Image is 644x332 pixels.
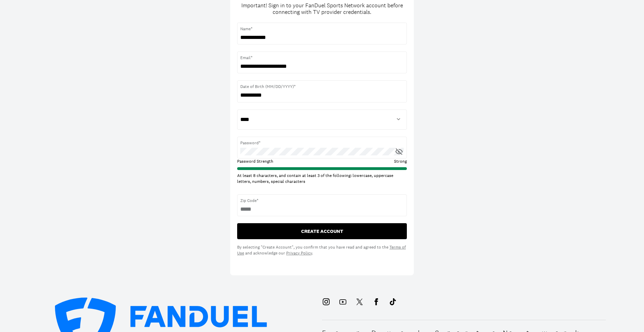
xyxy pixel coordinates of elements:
[240,197,404,204] span: Zip Code*
[240,55,404,61] span: Email*
[240,140,404,146] span: Password*
[237,2,407,15] div: Important! Sign in to your FanDuel Sports Network account before connecting with TV provider cred...
[237,223,407,239] button: CREATE ACCOUNT
[240,83,404,90] span: Date of Birth (MM/DD/YYYY)*
[237,173,407,185] div: At least 8 characters, and contain at least 3 of the following: lowercase, uppercase letters, num...
[322,159,407,164] div: Strong
[237,244,406,256] a: Terms of Use
[286,250,312,256] a: Privacy Policy
[237,159,322,164] div: Password Strength
[237,244,407,256] div: By selecting "Create Account", you confirm that you have read and agreed to the and acknowledge o...
[240,26,404,32] span: Name*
